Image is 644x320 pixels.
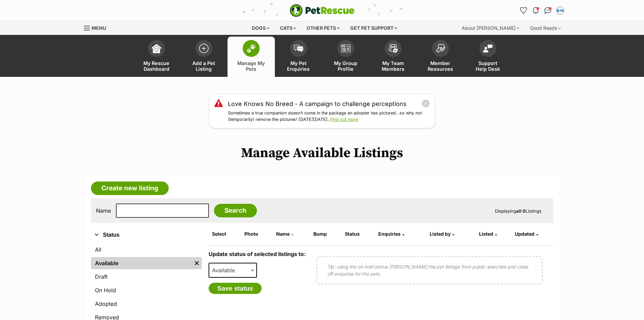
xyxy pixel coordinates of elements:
span: Name [276,231,290,237]
a: My Rescue Dashboard [133,37,180,77]
span: Listed [479,231,493,237]
img: help-desk-icon-fdf02630f3aa405de69fd3d07c3f3aa587a6932b1a1747fa1d2bba05be0121f9.svg [483,44,493,52]
span: Support Help Desk [473,60,503,72]
th: Select [209,229,241,239]
img: manage-my-pets-icon-02211641906a0b7f246fdf0571729dbe1e7629f14944591b6c1af311fb30b64b.svg [246,44,256,53]
ul: Account quick links [518,5,566,16]
span: Member Resources [425,60,456,72]
span: Displaying Listings [495,208,542,214]
a: Adopted [91,298,202,310]
a: All [91,243,202,256]
div: About [PERSON_NAME] [457,21,524,35]
p: Tip: using the on hold status [PERSON_NAME] the pet listings from public searches and close off e... [327,263,532,277]
img: team-members-icon-5396bd8760b3fe7c0b43da4ab00e1e3bb1a5d9ba89233759b79545d2d3fc5d0d.svg [388,44,398,53]
span: Available [209,265,242,275]
a: Conversations [543,5,553,16]
a: My Pet Enquiries [275,37,322,77]
a: Member Resources [417,37,464,77]
span: My Group Profile [331,60,361,72]
div: Cats [275,21,301,35]
strong: all 0 [516,208,526,214]
span: Manage My Pets [236,60,266,72]
a: Find out more [330,117,358,122]
div: Other pets [302,21,344,35]
img: member-resources-icon-8e73f808a243e03378d46382f2149f9095a855e16c252ad45f914b54edf8863c.svg [436,44,445,53]
a: Support Help Desk [464,37,511,77]
img: pet-enquiries-icon-7e3ad2cf08bfb03b45e93fb7055b45f3efa6380592205ae92323e6603595dc1f.svg [294,45,303,52]
span: translation missing: en.admin.listings.index.attributes.enquiries [378,231,401,237]
img: Kingsford Vet Clinic profile pic [557,7,564,14]
a: Listed by [430,231,454,237]
a: Draft [91,271,202,283]
button: Save status [209,283,262,294]
a: My Team Members [369,37,417,77]
a: Remove filter [192,257,202,269]
a: Name [276,231,293,237]
a: Available [91,257,192,269]
a: Love Knows No Breed - A campaign to challenge perceptions [228,99,407,108]
span: My Team Members [378,60,408,72]
a: My Group Profile [322,37,369,77]
a: Menu [84,21,111,34]
span: My Rescue Dashboard [141,60,172,72]
span: Listed by [430,231,451,237]
span: Available [209,263,257,278]
button: close [422,99,430,108]
a: Updated [515,231,538,237]
span: My Pet Enquiries [283,60,314,72]
img: notifications-46538b983faf8c2785f20acdc204bb7945ddae34d4c08c2a6579f10ce5e182be.svg [533,7,538,14]
p: Sometimes a true companion doesn’t come in the package an adopter has pictured…so why not (tempor... [228,110,430,123]
div: Dogs [247,21,274,35]
input: Search [214,204,257,217]
img: add-pet-listing-icon-0afa8454b4691262ce3f59096e99ab1cd57d4a30225e0717b998d2c9b9846f56.svg [199,44,209,53]
img: group-profile-icon-3fa3cf56718a62981997c0bc7e787c4b2cf8bcc04b72c1350f741eb67cf2f40e.svg [341,44,351,52]
a: Enquiries [378,231,404,237]
a: Favourites [518,5,529,16]
a: Listed [479,231,497,237]
span: Updated [515,231,534,237]
th: Photo [242,229,273,239]
img: dashboard-icon-eb2f2d2d3e046f16d808141f083e7271f6b2e854fb5c12c21221c1fb7104beca.svg [152,44,161,53]
div: Get pet support [345,21,402,35]
span: Menu [92,25,106,31]
a: Create new listing [91,182,169,195]
a: Add a Pet Listing [180,37,228,77]
button: Status [91,231,202,239]
img: chat-41dd97257d64d25036548639549fe6c8038ab92f7586957e7f3b1b290dea8141.svg [544,7,551,14]
label: Update status of selected listings to: [209,251,306,257]
span: Add a Pet Listing [189,60,219,72]
a: On Hold [91,284,202,296]
img: logo-e224e6f780fb5917bec1dbf3a21bbac754714ae5b6737aabdf751b685950b380.svg [290,4,355,17]
th: Bump [311,229,341,239]
button: Notifications [530,5,541,16]
a: PetRescue [290,4,355,17]
button: My account [555,5,566,16]
a: Manage My Pets [228,37,275,77]
th: Status [342,229,375,239]
div: Good Reads [525,21,566,35]
label: Name [96,208,111,214]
